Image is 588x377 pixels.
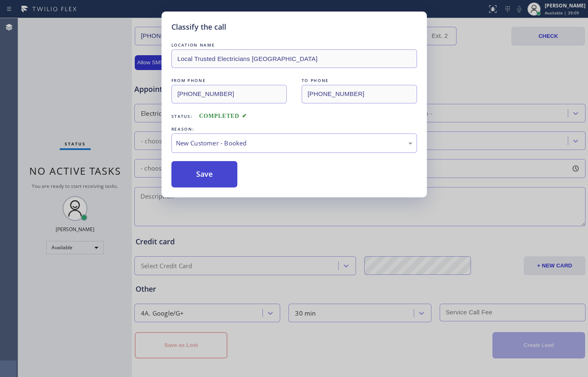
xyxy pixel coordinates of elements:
input: From phone [171,85,287,103]
span: Status: [171,113,193,119]
div: LOCATION NAME [171,41,417,49]
div: FROM PHONE [171,76,287,85]
span: COMPLETED [199,113,247,119]
h5: Classify the call [171,21,226,33]
button: Save [171,161,238,187]
div: REASON: [171,125,417,133]
div: New Customer - Booked [176,138,412,148]
div: TO PHONE [302,76,417,85]
input: To phone [302,85,417,103]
